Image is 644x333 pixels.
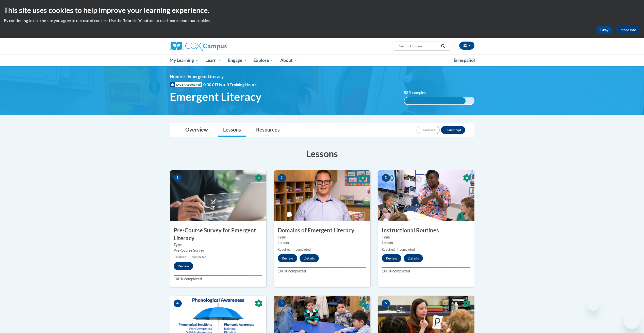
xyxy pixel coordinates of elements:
[227,82,256,87] span: 3 Training Hours
[274,227,370,234] h3: Domains of Emergent Literacy
[399,43,439,49] input: Search Courses
[404,97,466,104] div: 88% complete
[278,300,286,307] span: 5
[174,248,262,253] div: Pre-Course Survey
[378,227,474,234] h3: Instructional Routines
[397,248,398,251] span: |
[170,74,182,79] a: Home
[218,123,246,137] a: Lessons
[174,174,182,182] span: 1
[404,90,433,96] label: 88% complete
[382,267,471,268] div: Your progress
[170,147,474,160] h3: Lessons
[174,276,262,282] label: 100% completed
[454,58,475,63] span: En español
[278,254,297,262] button: Review
[459,42,474,50] button: Account Settings
[616,26,640,34] a: More Info
[278,267,367,268] div: Your progress
[277,54,301,66] a: About
[189,255,190,259] span: |
[170,227,266,242] h3: Pre-Course Survey for Emergent Literacy
[278,268,367,274] label: 100% completed
[382,268,471,274] label: 100% completed
[274,170,370,221] img: Course Image
[441,126,465,134] button: Transcript
[382,174,390,182] span: 3
[280,57,298,63] span: About
[278,174,286,182] span: 2
[251,123,285,137] a: Resources
[228,57,247,63] span: Engage
[296,248,311,251] span: completed
[223,82,225,87] span: •
[382,254,401,262] button: Review
[624,313,640,329] iframe: Button to launch messaging window
[382,240,471,246] div: Lesson
[174,242,262,248] label: Type
[4,5,640,15] h2: This site uses cookies to help improve your learning experience.
[174,300,182,307] span: 4
[382,234,471,240] label: Type
[202,54,225,66] a: Learn
[300,254,319,262] button: Details
[378,170,474,221] img: Course Image
[400,248,415,251] span: completed
[205,57,221,63] span: Learn
[170,82,202,87] span: IACET Accredited
[170,57,199,63] span: My Learning
[253,57,274,63] span: Explore
[192,255,207,259] span: completed
[404,254,423,262] button: Details
[278,234,367,240] label: Type
[382,300,390,307] span: 6
[293,248,294,251] span: |
[174,275,262,276] div: Your progress
[162,54,482,66] div: Main menu
[170,170,266,221] img: Course Image
[170,42,227,51] img: Cox Campus
[278,248,291,251] span: Required
[439,43,447,49] button: Search
[417,126,440,134] button: Feedback
[382,248,395,251] span: Required
[450,55,478,66] a: En español
[170,42,266,51] a: Cox Campus
[588,301,598,311] iframe: Close message
[174,255,187,259] span: Required
[250,54,277,66] a: Explore
[203,82,227,87] span: 0.30 CEUs
[174,262,193,270] button: Review
[596,26,613,34] button: Okay
[4,18,640,23] p: By continuing to use the site you agree to our use of cookies. Use the ‘More info’ button to read...
[167,54,202,66] a: My Learning
[170,90,261,103] span: Emergent Literacy
[188,74,224,79] span: Emergent Literacy
[225,54,250,66] a: Engage
[180,123,213,137] a: Overview
[278,240,367,246] div: Lesson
